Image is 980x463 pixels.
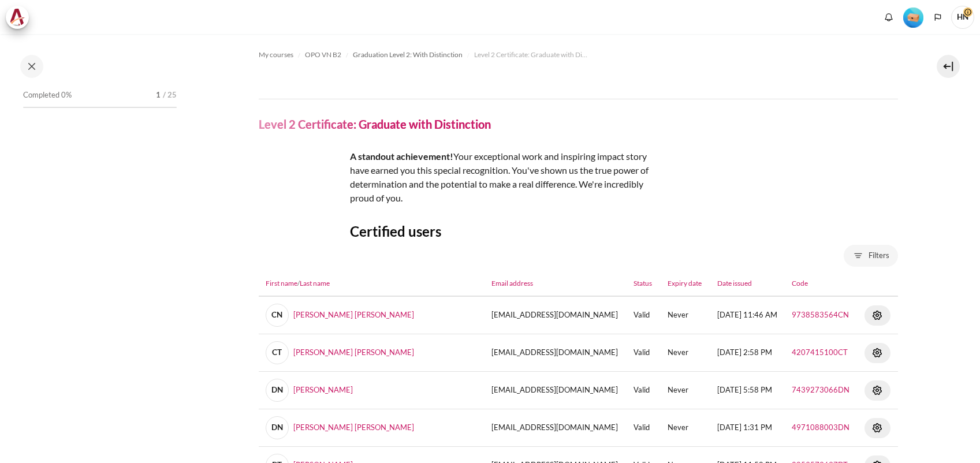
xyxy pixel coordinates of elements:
[661,296,710,334] td: Never
[485,409,627,447] td: [EMAIL_ADDRESS][DOMAIN_NAME]
[266,379,289,402] span: DN
[792,310,849,319] a: 9738583564CN
[485,372,627,409] td: [EMAIL_ADDRESS][DOMAIN_NAME]
[870,383,884,397] img: Actions
[259,150,663,205] div: Your exceptional work and inspiring impact story have earned you this special recognition. You've...
[300,279,330,287] a: Last name
[661,409,710,447] td: Never
[792,423,849,432] a: 4971088003DN
[903,6,923,28] div: Level #1
[163,89,177,101] span: / 25
[661,372,710,409] td: Never
[710,372,785,409] td: [DATE] 5:58 PM
[259,271,485,296] th: /
[899,6,928,28] a: Level #1
[350,151,453,162] strong: A standout achievement!
[717,279,752,287] a: Date issued
[792,348,848,357] a: 4207415100CT
[710,296,785,334] td: [DATE] 11:46 AM
[870,308,884,322] img: Actions
[259,48,293,62] a: My courses
[627,296,661,334] td: Valid
[844,245,898,267] button: Filters
[9,9,25,26] img: Architeck
[259,117,491,132] h4: Level 2 Certificate: Graduate with Distinction
[474,48,590,62] a: Level 2 Certificate: Graduate with Distinction
[792,385,849,394] a: 7439273066DN
[627,334,661,372] td: Valid
[305,48,341,62] a: OPO VN B2
[870,421,884,435] img: Actions
[266,341,289,364] span: CT
[870,346,884,360] img: Actions
[627,372,661,409] td: Valid
[259,50,293,60] span: My courses
[266,279,297,287] a: First name
[353,50,463,60] span: Graduation Level 2: With Distinction
[353,48,463,62] a: Graduation Level 2: With Distinction
[259,150,345,236] img: fxvh
[474,50,590,60] span: Level 2 Certificate: Graduate with Distinction
[792,279,808,287] a: Code
[880,9,897,26] div: Show notification window with no new notifications
[491,279,533,287] a: Email address
[266,416,289,439] span: DN
[6,6,35,29] a: Architeck Architeck
[266,304,289,327] span: CN
[266,423,414,432] a: DN[PERSON_NAME] [PERSON_NAME]
[661,334,710,372] td: Never
[903,8,923,28] img: Level #1
[634,279,652,287] a: Status
[869,250,889,262] span: Filters
[951,6,974,29] span: HN
[668,279,702,287] a: Expiry date
[951,6,974,29] a: User menu
[156,89,161,101] span: 1
[710,334,785,372] td: [DATE] 2:58 PM
[485,334,627,372] td: [EMAIL_ADDRESS][DOMAIN_NAME]
[929,9,947,26] button: Languages
[23,87,177,120] a: Completed 0% 1 / 25
[259,222,898,240] h3: Certified users
[266,310,414,319] a: CN[PERSON_NAME] [PERSON_NAME]
[485,296,627,334] td: [EMAIL_ADDRESS][DOMAIN_NAME]
[710,409,785,447] td: [DATE] 1:31 PM
[305,50,341,60] span: OPO VN B2
[266,385,353,394] a: DN[PERSON_NAME]
[266,348,414,357] a: CT[PERSON_NAME] [PERSON_NAME]
[627,409,661,447] td: Valid
[23,89,72,101] span: Completed 0%
[259,46,898,64] nav: Navigation bar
